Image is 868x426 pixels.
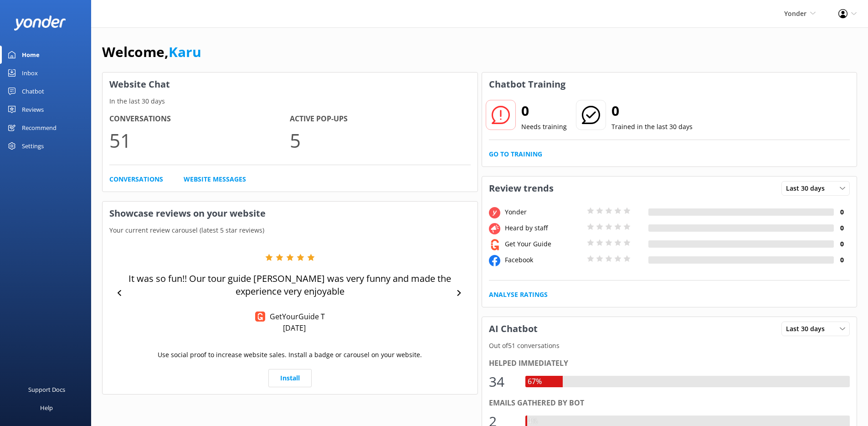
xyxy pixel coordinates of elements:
[283,323,306,333] p: [DATE]
[784,9,806,18] span: Yonder
[834,255,850,265] h4: 0
[503,207,585,217] div: Yonder
[268,369,312,387] a: Install
[503,255,585,265] div: Facebook
[482,177,560,200] h3: Review trends
[525,376,544,388] div: 67%
[22,82,44,100] div: Chatbot
[521,100,567,122] h2: 0
[521,122,567,132] p: Needs training
[489,371,516,393] div: 34
[834,207,850,217] h4: 0
[109,125,290,156] p: 51
[22,46,40,64] div: Home
[786,324,830,334] span: Last 30 days
[40,399,53,417] div: Help
[22,100,44,119] div: Reviews
[103,202,478,225] h3: Showcase reviews on your website
[103,225,478,235] p: Your current review carousel (latest 5 star reviews)
[834,223,850,233] h4: 0
[184,174,246,184] a: Website Messages
[103,73,478,96] h3: Website Chat
[102,41,201,63] h1: Welcome,
[611,100,693,122] h2: 0
[489,290,548,300] a: Analyse Ratings
[22,119,56,137] div: Recommend
[290,125,470,156] p: 5
[503,239,585,249] div: Get Your Guide
[14,16,66,31] img: yonder-white-logo.png
[482,317,544,341] h3: AI Chatbot
[109,174,163,184] a: Conversations
[22,137,44,155] div: Settings
[482,341,857,351] p: Out of 51 conversations
[28,380,65,399] div: Support Docs
[128,272,452,298] p: It was so fun!! Our tour guide [PERSON_NAME] was very funny and made the experience very enjoyable
[22,64,38,82] div: Inbox
[482,73,572,96] h3: Chatbot Training
[290,113,470,125] h4: Active Pop-ups
[786,183,830,193] span: Last 30 days
[489,358,850,369] div: Helped immediately
[255,312,265,322] img: Get Your Guide Reviews
[103,96,478,106] p: In the last 30 days
[265,312,325,322] p: GetYourGuide T
[489,397,850,409] div: Emails gathered by bot
[489,149,542,159] a: Go to Training
[169,42,201,61] a: Karu
[611,122,693,132] p: Trained in the last 30 days
[158,350,422,360] p: Use social proof to increase website sales. Install a badge or carousel on your website.
[109,113,290,125] h4: Conversations
[503,223,585,233] div: Heard by staff
[834,239,850,249] h4: 0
